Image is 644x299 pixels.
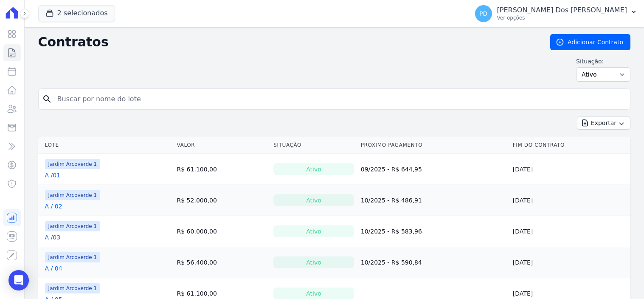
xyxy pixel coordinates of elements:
label: Situação: [576,57,630,65]
div: Ativo [273,225,354,237]
a: 09/2025 - R$ 644,95 [361,166,422,173]
span: Jardim Arcoverde 1 [45,190,101,200]
th: Valor [174,137,270,154]
div: Ativo [273,194,354,206]
td: R$ 61.100,00 [174,154,270,185]
th: Fim do Contrato [509,137,630,154]
i: search [42,94,52,104]
p: Ver opções [497,14,627,21]
p: [PERSON_NAME] Dos [PERSON_NAME] [497,6,627,14]
a: Adicionar Contrato [550,34,630,50]
a: 10/2025 - R$ 486,91 [361,197,422,204]
a: A / 04 [45,264,62,273]
button: 2 selecionados [38,5,115,21]
span: Jardim Arcoverde 1 [45,221,101,231]
div: Open Intercom Messenger [8,270,29,290]
th: Situação [270,137,357,154]
td: [DATE] [509,154,630,185]
a: A / 02 [45,202,62,211]
button: Exportar [577,117,630,130]
h2: Contratos [38,34,537,50]
a: A /03 [45,233,61,242]
a: 10/2025 - R$ 583,96 [361,228,422,235]
td: R$ 52.000,00 [174,185,270,216]
div: Ativo [273,163,354,175]
span: Jardim Arcoverde 1 [45,252,101,262]
input: Buscar por nome do lote [52,91,627,108]
th: Lote [38,137,174,154]
span: Jardim Arcoverde 1 [45,283,101,293]
div: Ativo [273,256,354,268]
td: [DATE] [509,216,630,247]
a: 10/2025 - R$ 590,84 [361,259,422,266]
td: [DATE] [509,185,630,216]
td: R$ 60.000,00 [174,216,270,247]
td: [DATE] [509,247,630,278]
button: PD [PERSON_NAME] Dos [PERSON_NAME] Ver opções [468,2,644,26]
a: A /01 [45,171,61,179]
span: Jardim Arcoverde 1 [45,159,101,169]
td: R$ 56.400,00 [174,247,270,278]
span: PD [479,11,487,17]
th: Próximo Pagamento [357,137,509,154]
